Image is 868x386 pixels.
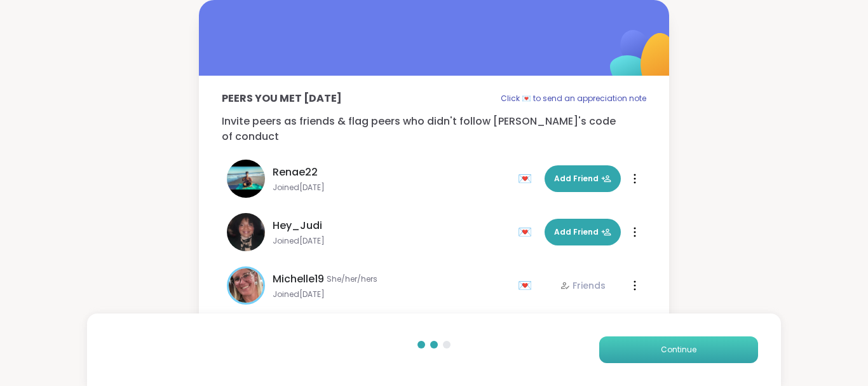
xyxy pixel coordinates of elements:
[661,344,696,355] span: Continue
[273,236,510,246] span: Joined [DATE]
[554,173,611,184] span: Add Friend
[545,219,621,245] button: Add Friend
[222,114,646,144] p: Invite peers as friends & flag peers who didn't follow [PERSON_NAME]'s code of conduct
[229,268,263,303] img: Michelle19
[518,169,537,189] div: 💌
[518,222,537,242] div: 💌
[327,274,377,284] span: She/her/hers
[273,183,510,193] span: Joined [DATE]
[273,272,324,287] span: Michelle19
[554,226,611,238] span: Add Friend
[227,213,265,251] img: Hey_Judi
[599,336,758,363] button: Continue
[273,289,510,300] span: Joined [DATE]
[273,165,318,180] span: Renae22
[273,218,322,233] span: Hey_Judi
[501,91,646,106] p: Click 💌 to send an appreciation note
[560,279,606,292] div: Friends
[227,160,265,198] img: Renae22
[518,275,537,296] div: 💌
[545,165,621,192] button: Add Friend
[222,91,342,106] p: Peers you met [DATE]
